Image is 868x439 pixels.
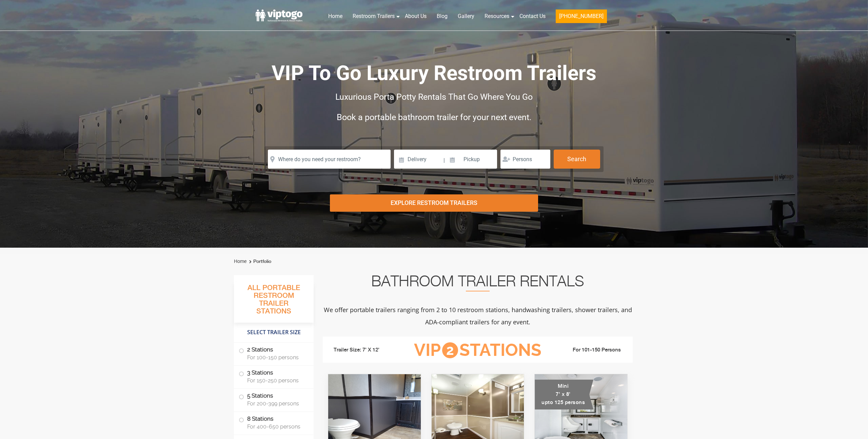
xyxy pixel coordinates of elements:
[239,412,309,433] label: 8 Stations
[514,9,551,24] a: Contact Us
[323,275,633,291] h2: Bathroom Trailer Rentals
[239,343,309,364] label: 2 Stations
[330,194,538,212] div: Explore Restroom Trailers
[400,9,432,24] a: About Us
[337,112,532,122] span: Book a portable bathroom trailer for your next event.
[551,9,612,27] a: [PHONE_NUMBER]
[247,354,305,361] span: For 100-150 persons
[479,9,514,24] a: Resources
[442,342,458,358] span: 2
[234,259,246,264] a: Home
[552,346,628,354] li: For 101-150 Persons
[239,366,309,387] label: 3 Stations
[348,9,400,24] a: Restroom Trailers
[323,9,348,24] a: Home
[247,423,305,430] span: For 400-650 persons
[268,150,391,169] input: Where do you need your restroom?
[432,9,453,24] a: Blog
[500,150,550,169] input: Persons
[239,389,309,410] label: 5 Stations
[234,282,314,323] h3: All Portable Restroom Trailer Stations
[335,92,533,102] span: Luxurious Porta Potty Rentals That Go Where You Go
[535,380,593,409] div: Mini 7' x 8' upto 125 persons
[272,61,596,85] span: VIP To Go Luxury Restroom Trailers
[556,9,607,23] button: [PHONE_NUMBER]
[394,150,442,169] input: Delivery
[234,326,314,339] h4: Select Trailer Size
[446,150,497,169] input: Pickup
[443,150,445,171] span: |
[323,304,633,328] p: We offer portable trailers ranging from 2 to 10 restroom stations, handwashing trailers, shower t...
[247,400,305,407] span: For 200-399 persons
[248,257,271,266] li: Portfolio
[403,341,552,360] h3: VIP Stations
[453,9,479,24] a: Gallery
[328,340,403,360] li: Trailer Size: 7' X 12'
[247,377,305,384] span: For 150-250 persons
[554,150,600,169] button: Search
